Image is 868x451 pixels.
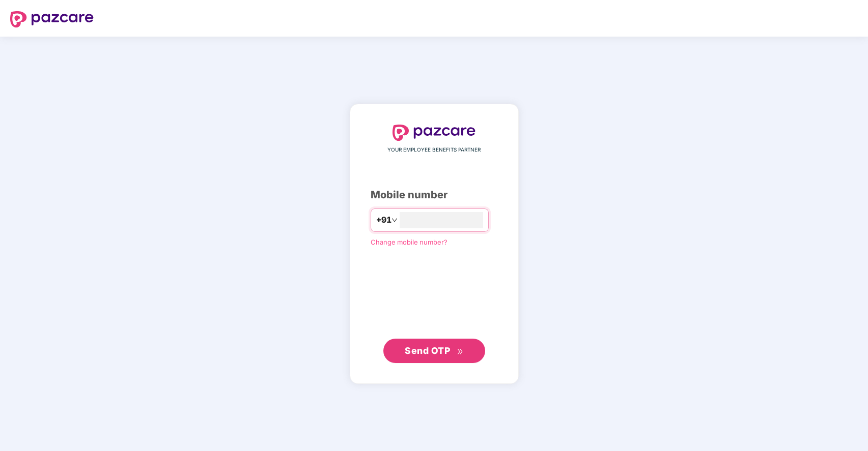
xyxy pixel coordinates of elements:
img: logo [10,11,94,27]
div: Mobile number [371,187,498,203]
a: Change mobile number? [371,238,447,246]
span: YOUR EMPLOYEE BENEFITS PARTNER [387,146,481,154]
span: +91 [376,214,391,226]
button: Send OTPdouble-right [383,339,485,363]
span: Send OTP [405,345,450,356]
span: down [391,217,398,223]
span: double-right [457,348,463,355]
img: logo [393,125,476,141]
